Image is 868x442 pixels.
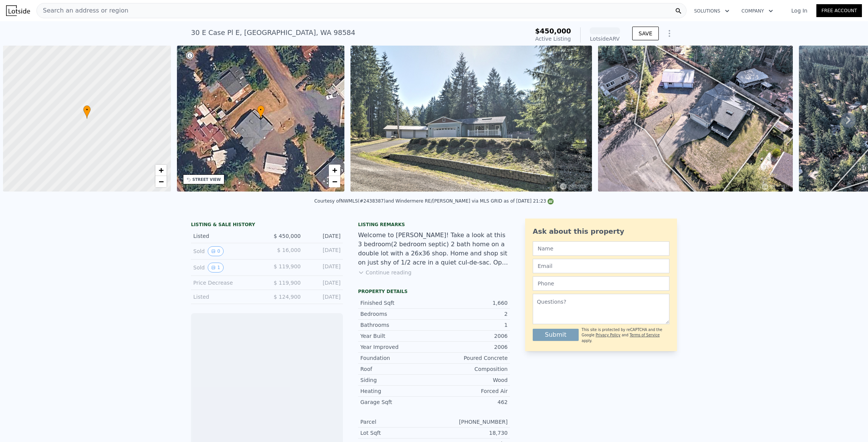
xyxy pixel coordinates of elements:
div: Forced Air [434,387,508,395]
div: Listed [193,232,261,240]
div: Bedrooms [360,310,434,318]
div: 2006 [434,332,508,340]
a: Privacy Policy [596,333,620,337]
img: Sale: 169802244 Parcel: 101288875 [598,46,793,192]
a: Zoom in [155,165,167,176]
span: Active Listing [535,36,571,42]
div: Lot Sqft [360,429,434,437]
input: Name [533,241,669,256]
span: $450,000 [535,27,571,35]
div: 30 E Case Pl E , [GEOGRAPHIC_DATA] , WA 98584 [191,27,355,38]
button: View historical data [208,246,224,256]
div: [DATE] [307,246,341,256]
div: Sold [193,263,261,272]
div: Courtesy of NWMLS (#2438387) and Windermere RE/[PERSON_NAME] via MLS GRID as of [DATE] 21:23 [314,198,554,204]
a: Zoom in [329,165,340,176]
div: Listing remarks [358,222,510,228]
img: NWMLS Logo [548,198,554,204]
div: Heating [360,387,434,395]
div: Price Decrease [193,279,261,287]
a: Log In [782,7,816,14]
div: [DATE] [307,279,341,287]
span: $ 124,900 [274,294,301,300]
div: [DATE] [307,232,341,240]
span: + [158,165,163,175]
span: Search an address or region [37,6,128,15]
div: [DATE] [307,263,341,272]
span: • [257,106,265,113]
div: Bathrooms [360,321,434,329]
button: Show Options [662,26,677,41]
div: Foundation [360,354,434,362]
button: Continue reading [358,269,412,276]
a: Zoom out [329,176,340,187]
div: • [257,105,265,119]
input: Email [533,259,669,273]
div: Siding [360,376,434,384]
div: [PHONE_NUMBER] [434,418,508,426]
span: $ 16,000 [277,247,301,253]
div: 1 [434,321,508,329]
div: Year Built [360,332,434,340]
span: $ 119,900 [274,280,301,286]
div: Poured Concrete [434,354,508,362]
div: Welcome to [PERSON_NAME]! Take a look at this 3 bedroom(2 bedroom septic) 2 bath home on a double... [358,231,510,267]
div: Ask about this property [533,226,669,237]
div: 462 [434,398,508,406]
div: Listed [193,293,261,301]
div: [DATE] [307,293,341,301]
a: Free Account [816,4,862,17]
div: 2 [434,310,508,318]
div: STREET VIEW [193,177,221,182]
div: LISTING & SALE HISTORY [191,222,343,229]
span: $ 450,000 [274,233,301,239]
img: Sale: 169802244 Parcel: 101288875 [350,46,592,192]
div: 1,660 [434,299,508,307]
a: Terms of Service [630,333,660,337]
div: Garage Sqft [360,398,434,406]
div: Parcel [360,418,434,426]
div: Year Improved [360,343,434,351]
div: Wood [434,376,508,384]
div: 2006 [434,343,508,351]
span: − [158,177,163,186]
button: Company [735,4,779,18]
button: Solutions [688,4,735,18]
button: Submit [533,329,579,341]
div: Property details [358,288,510,295]
div: Lotside ARV [590,35,620,43]
div: Finished Sqft [360,299,434,307]
div: • [83,105,91,119]
img: Lotside [6,5,30,16]
div: This site is protected by reCAPTCHA and the Google and apply. [582,327,669,344]
a: Zoom out [155,176,167,187]
span: + [332,165,337,175]
span: $ 119,900 [274,263,301,269]
span: − [332,177,337,186]
button: SAVE [632,27,659,40]
div: Sold [193,246,261,256]
div: Roof [360,365,434,373]
span: • [83,106,91,113]
input: Phone [533,276,669,291]
button: View historical data [208,263,224,272]
div: Composition [434,365,508,373]
div: 18,730 [434,429,508,437]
